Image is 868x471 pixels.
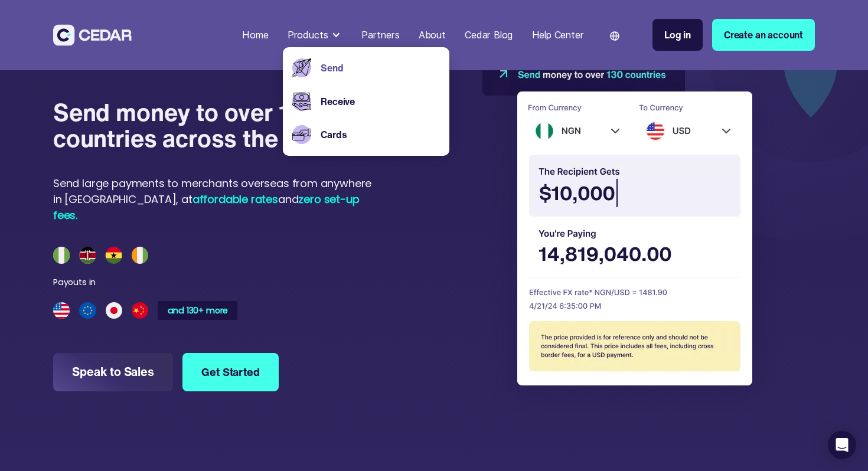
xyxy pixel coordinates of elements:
[419,28,446,42] div: About
[53,353,173,391] a: Speak to Sales
[53,99,381,152] h4: Send money to over 130 countries across the world
[242,28,268,42] div: Home
[828,431,856,459] div: Open Intercom Messenger
[321,61,440,75] a: Send
[53,192,359,223] span: zero set-up fees.
[283,47,449,156] nav: Products
[53,175,381,223] div: Send large payments to merchants overseas from anywhere in [GEOGRAPHIC_DATA], at and
[664,28,691,42] div: Log in
[283,23,347,47] div: Products
[652,19,703,51] a: Log in
[321,94,440,109] a: Receive
[321,127,440,142] a: Cards
[182,353,279,391] a: Get Started
[168,306,229,315] div: and 130+ more
[610,31,619,41] img: world icon
[465,28,513,42] div: Cedar Blog
[361,28,400,42] div: Partners
[53,276,96,289] div: Payouts in
[192,192,278,207] span: affordable rates
[357,22,404,48] a: Partners
[414,22,451,48] a: About
[237,22,273,48] a: Home
[712,19,815,51] a: Create an account
[532,28,584,42] div: Help Center
[288,28,328,42] div: Products
[460,22,517,48] a: Cedar Blog
[527,22,589,48] a: Help Center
